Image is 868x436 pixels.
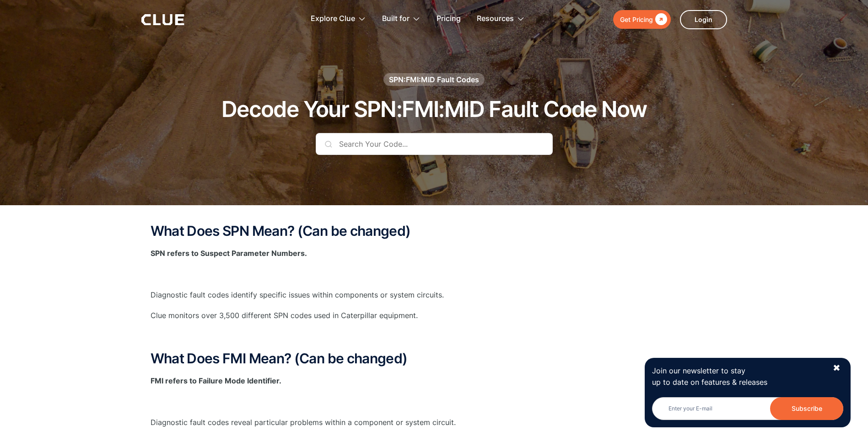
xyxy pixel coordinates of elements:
div: Built for [382,5,421,33]
a: Get Pricing [613,10,671,29]
input: Enter your E-mail [652,397,843,420]
h2: What Does SPN Mean? (Can be changed) [151,223,718,239]
strong: FMI refers to Failure Mode Identifier. [151,376,281,385]
div: Get Pricing [620,14,653,25]
p: ‍ [151,330,718,342]
p: Diagnostic fault codes reveal particular problems within a component or system circuit. [151,417,718,428]
div: Explore Clue [311,5,366,33]
div: SPN:FMI:MID Fault Codes [389,74,479,85]
form: Newsletter [652,397,843,420]
div: Built for [382,5,410,33]
h1: Decode Your SPN:FMI:MID Fault Code Now [221,97,647,122]
p: ‍ [151,268,718,280]
input: Subscribe [770,397,843,420]
div: Explore Clue [311,5,355,33]
div:  [653,14,667,25]
input: Search Your Code... [316,133,553,155]
p: ‍ [151,396,718,407]
a: Pricing [437,5,461,33]
h2: What Does FMI Mean? (Can be changed) [151,351,718,366]
p: Diagnostic fault codes identify specific issues within components or system circuits. [151,289,718,301]
p: Clue monitors over 3,500 different SPN codes used in Caterpillar equipment. [151,310,718,321]
a: Login [680,10,727,29]
strong: SPN refers to Suspect Parameter Numbers. [151,249,307,258]
div: Resources [477,5,525,33]
p: Join our newsletter to stay up to date on features & releases [652,365,824,388]
div: Resources [477,5,514,33]
div: ✖ [833,362,841,374]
